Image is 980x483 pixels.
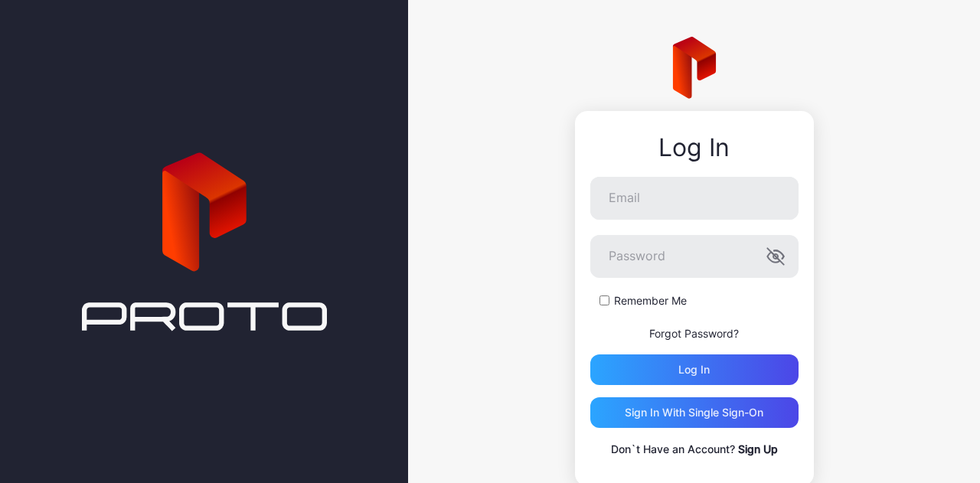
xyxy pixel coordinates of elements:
a: Sign Up [738,442,778,455]
label: Remember Me [614,293,687,308]
p: Don`t Have an Account? [590,440,799,459]
div: Sign in With Single Sign-On [625,406,763,419]
button: Log in [590,354,799,385]
button: PasswordOpen Keeper Popup [766,247,785,266]
button: Sign in With Single Sign-On [590,397,799,428]
div: Log in [678,364,710,376]
input: EmailOpen Keeper Popup [590,177,799,220]
input: PasswordOpen Keeper Popup [590,235,799,278]
a: Forgot Password? [649,327,739,340]
div: Log In [590,134,799,162]
keeper-lock: Open Keeper Popup [762,189,780,207]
